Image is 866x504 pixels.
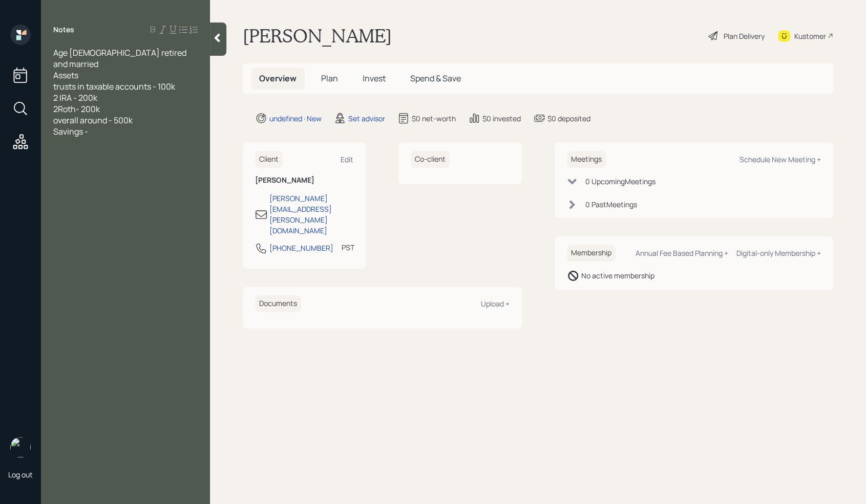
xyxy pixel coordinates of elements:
[53,47,188,70] span: Age [DEMOGRAPHIC_DATA] retired and married
[8,470,33,479] div: Log out
[736,248,821,258] div: Digital-only Membership +
[724,31,765,41] div: Plan Delivery
[341,155,353,164] div: Edit
[255,176,353,185] h6: [PERSON_NAME]
[321,73,338,84] span: Plan
[348,113,385,124] div: Set advisor
[481,299,510,309] div: Upload +
[269,193,353,236] div: [PERSON_NAME][EMAIL_ADDRESS][PERSON_NAME][DOMAIN_NAME]
[53,25,74,35] label: Notes
[269,113,322,124] div: undefined · New
[547,113,590,124] div: $0 deposited
[243,25,392,47] h1: [PERSON_NAME]
[794,31,826,41] div: Kustomer
[585,176,656,187] div: 0 Upcoming Meeting s
[585,199,637,210] div: 0 Past Meeting s
[636,248,728,258] div: Annual Fee Based Planning +
[567,151,606,168] h6: Meetings
[581,270,654,281] div: No active membership
[342,242,354,253] div: PST
[482,113,521,124] div: $0 invested
[269,243,333,253] div: [PHONE_NUMBER]
[53,70,78,81] span: Assets
[53,115,133,126] span: overall around - 500k
[53,92,97,103] span: 2 IRA - 200k
[255,151,283,168] h6: Client
[259,73,297,84] span: Overview
[363,73,386,84] span: Invest
[53,81,175,92] span: trusts in taxable accounts - 100k
[412,113,456,124] div: $0 net-worth
[53,126,88,137] span: Savings -
[567,245,616,261] h6: Membership
[53,103,100,115] span: 2Roth- 200k
[410,73,461,84] span: Spend & Save
[411,151,450,168] h6: Co-client
[740,155,821,164] div: Schedule New Meeting +
[10,437,31,457] img: retirable_logo.png
[255,295,301,312] h6: Documents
